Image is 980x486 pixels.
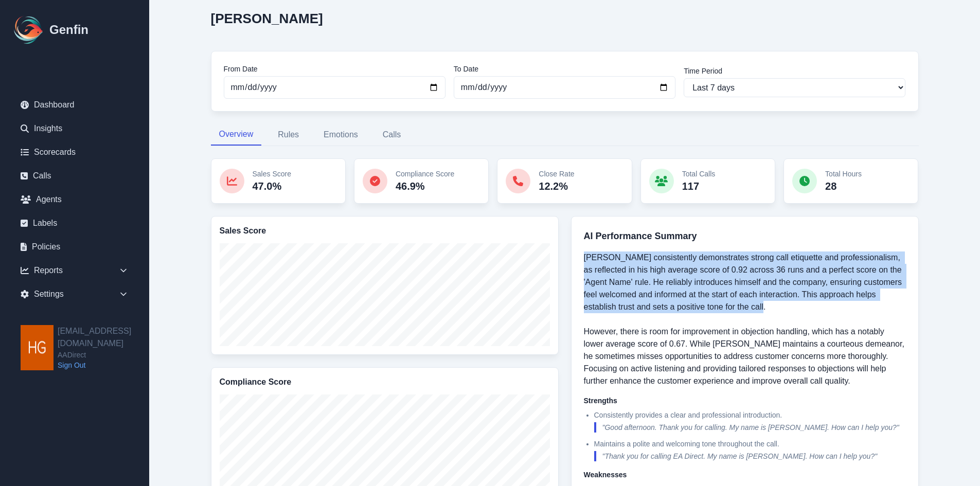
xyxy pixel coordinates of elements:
p: Sales Score [253,169,291,179]
a: Calls [12,166,137,186]
p: Total Hours [825,169,862,179]
h3: Compliance Score [220,376,550,388]
h2: [PERSON_NAME] [211,11,347,26]
h5: Strengths [584,395,906,406]
p: Compliance Score [396,169,454,179]
p: [PERSON_NAME] consistently demonstrates strong call etiquette and professionalism, as reflected i... [584,251,906,387]
img: Logo [12,13,45,46]
a: Insights [12,118,137,139]
p: 47.0% [253,179,291,193]
button: Overview [211,124,262,146]
p: Maintains a polite and welcoming tone throughout the call. [594,439,906,449]
button: Calls [375,124,409,146]
button: Emotions [315,124,366,146]
p: 28 [825,179,862,193]
a: Scorecards [12,142,137,163]
div: Settings [12,284,137,304]
a: Dashboard [12,95,137,115]
a: Policies [12,237,137,257]
button: Rules [270,124,307,146]
p: Total Calls [682,169,716,179]
p: 12.2% [539,179,574,193]
blockquote: " Thank you for calling EA Direct. My name is [PERSON_NAME]. How can I help you? " [594,451,906,461]
a: Sign Out [58,360,149,370]
p: 117 [682,179,716,193]
a: Labels [12,213,137,233]
div: Reports [12,260,137,281]
img: hgarza@aadirect.com [21,325,54,370]
h2: [EMAIL_ADDRESS][DOMAIN_NAME] [58,325,149,350]
h5: Weaknesses [584,470,906,480]
h3: AI Performance Summary [584,229,906,243]
p: Consistently provides a clear and professional introduction. [594,410,906,420]
label: From Date [224,64,446,74]
a: Agents [12,189,137,210]
blockquote: " Good afternoon. Thank you for calling. My name is [PERSON_NAME]. How can I help you? " [594,422,906,433]
span: AADirect [58,350,149,360]
h3: Sales Score [220,225,550,237]
p: 46.9% [396,179,454,193]
h1: Genfin [49,22,88,38]
label: To Date [454,64,675,74]
label: Time Period [684,66,905,76]
p: Close Rate [539,169,574,179]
